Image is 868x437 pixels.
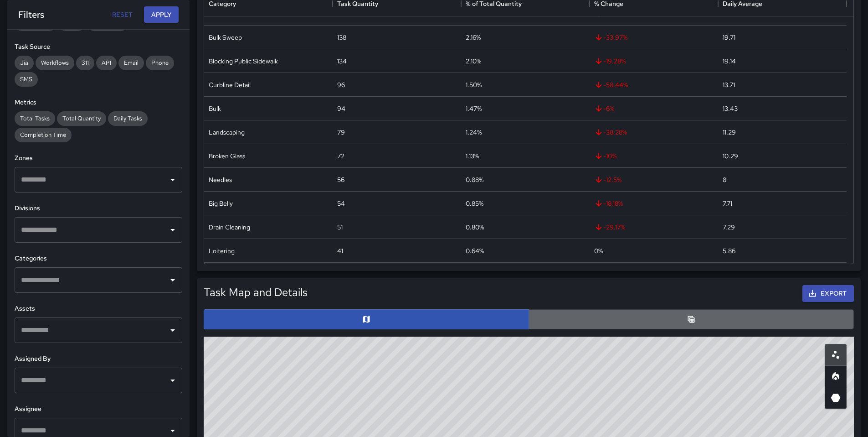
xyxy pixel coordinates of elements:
button: Apply [144,6,179,23]
button: Export [802,285,854,302]
button: 3D Heatmap [825,387,847,409]
span: -18.18 % [594,199,623,208]
div: 2.16% [466,33,481,42]
div: Drain Cleaning [209,223,250,232]
div: 19.71 [723,33,735,42]
h6: Assignee [15,404,182,414]
div: 134 [337,57,347,66]
span: SMS [15,75,38,83]
span: Workflows [36,59,74,67]
button: Open [166,374,179,387]
div: Blocking Public Sidewalk [209,57,278,66]
h6: Task Source [15,42,182,52]
span: API [96,59,117,67]
div: 11.29 [723,128,736,137]
div: 0.88% [466,175,483,184]
div: 56 [337,175,344,184]
div: 7.29 [723,223,735,232]
h5: Task Map and Details [204,285,308,300]
button: Reset [108,6,137,23]
svg: Heatmap [830,371,841,382]
div: 0.64% [466,246,484,255]
div: 0.85% [466,199,483,208]
div: Daily Tasks [108,111,148,126]
div: Total Quantity [57,111,106,126]
h6: Assets [15,304,182,314]
div: Workflows [36,56,74,70]
div: 8 [723,175,726,184]
span: -29.17 % [594,223,625,232]
div: Bulk Sweep [209,33,242,42]
div: 1.47% [466,104,482,113]
span: 0 % [594,246,603,255]
button: Open [166,424,179,437]
div: 94 [337,104,345,113]
span: -58.44 % [594,80,628,89]
div: 10.29 [723,151,738,161]
h6: Categories [15,254,182,264]
div: Curbline Detail [209,80,251,89]
div: 2.10% [466,57,481,66]
div: Email [118,56,144,70]
svg: Table [687,315,696,324]
svg: 3D Heatmap [830,392,841,403]
span: Daily Tasks [108,114,148,122]
button: Map [204,309,529,329]
div: Total Tasks [15,111,55,126]
span: 311 [76,59,94,67]
h6: Zones [15,153,182,163]
svg: Scatterplot [830,349,841,360]
div: Completion Time [15,128,72,142]
span: Jia [15,59,34,67]
button: Open [166,173,179,186]
h6: Metrics [15,98,182,108]
svg: Map [362,315,371,324]
span: -6 % [594,104,614,113]
button: Table [529,309,854,329]
div: 5.86 [723,246,735,255]
div: 51 [337,223,343,232]
div: Loitering [209,246,235,255]
span: Email [118,59,144,67]
span: Total Quantity [57,114,106,122]
div: 1.13% [466,151,479,161]
button: Scatterplot [825,344,847,366]
button: Open [166,324,179,337]
span: -12.5 % [594,175,621,184]
div: 7.71 [723,199,732,208]
div: Broken Glass [209,151,245,161]
div: 0.80% [466,223,484,232]
span: Phone [146,59,174,67]
button: Open [166,224,179,236]
div: 72 [337,151,344,161]
div: 13.71 [723,80,735,89]
span: -19.28 % [594,57,626,66]
button: Open [166,274,179,286]
div: 41 [337,246,343,255]
div: 1.24% [466,128,482,137]
div: Jia [15,56,34,70]
h6: Divisions [15,203,182,213]
div: 79 [337,128,345,137]
div: SMS [15,72,38,87]
div: 13.43 [723,104,738,113]
div: Phone [146,56,174,70]
button: Heatmap [825,365,847,387]
span: Completion Time [15,131,72,139]
span: -10 % [594,151,616,161]
div: 138 [337,33,346,42]
div: Bulk [209,104,221,113]
span: Total Tasks [15,114,55,122]
div: API [96,56,117,70]
div: 54 [337,199,345,208]
div: 311 [76,56,94,70]
div: Big Belly [209,199,233,208]
h6: Assigned By [15,354,182,364]
div: 96 [337,80,345,89]
div: Landscaping [209,128,245,137]
div: Needles [209,175,232,184]
div: 1.50% [466,80,482,89]
span: -33.97 % [594,33,627,42]
h6: Filters [18,7,44,22]
div: 19.14 [723,57,736,66]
